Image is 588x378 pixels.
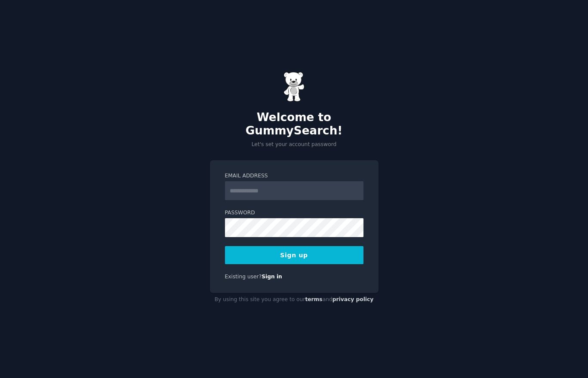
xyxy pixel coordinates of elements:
[225,172,363,180] label: Email Address
[262,274,282,280] a: Sign in
[283,72,305,102] img: Gummy Bear
[225,209,363,217] label: Password
[210,293,379,307] div: By using this site you agree to our and
[332,296,374,302] a: privacy policy
[305,296,322,302] a: terms
[210,111,379,138] h2: Welcome to GummySearch!
[225,246,363,264] button: Sign up
[225,274,262,280] span: Existing user?
[210,141,379,149] p: Let's set your account password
